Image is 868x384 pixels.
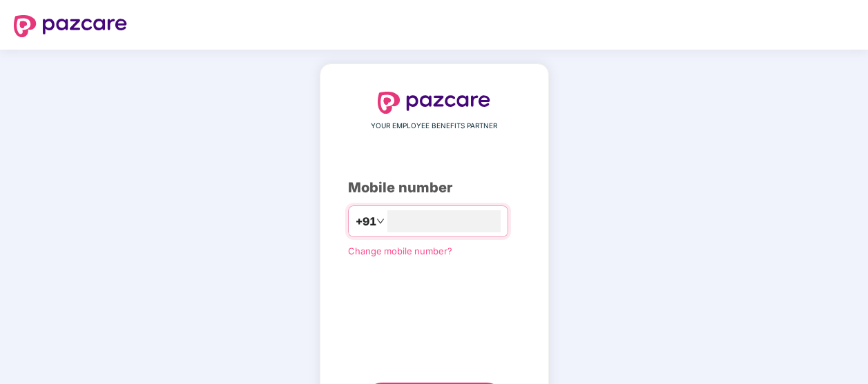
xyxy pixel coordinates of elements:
[14,15,127,37] img: logo
[371,121,497,132] span: YOUR EMPLOYEE BENEFITS PARTNER
[356,213,376,230] span: +91
[348,177,521,199] div: Mobile number
[348,245,452,256] a: Change mobile number?
[378,92,491,114] img: logo
[376,217,385,225] span: down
